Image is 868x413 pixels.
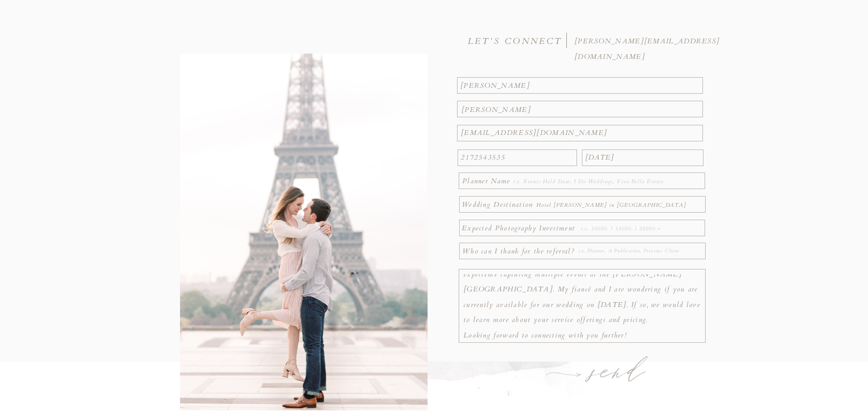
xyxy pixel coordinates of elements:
p: Who can I thank for the referral? [462,244,578,257]
h3: LET'S CONNECT [468,34,566,45]
p: Wedding Destination [462,197,533,209]
p: Expected Photography Investment [462,221,579,232]
a: send [577,354,660,392]
p: Planner Name [462,174,513,189]
a: [PERSON_NAME][EMAIL_ADDRESS][DOMAIN_NAME] [574,34,724,43]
